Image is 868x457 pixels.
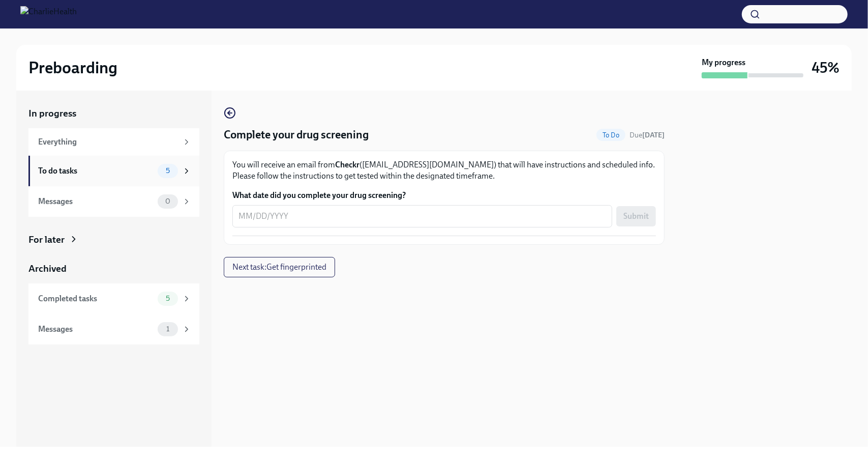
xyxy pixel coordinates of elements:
[642,131,665,139] strong: [DATE]
[232,262,326,272] span: Next task : Get fingerprinted
[38,324,154,335] div: Messages
[630,130,665,140] span: August 23rd, 2025 08:00
[232,159,656,182] p: You will receive an email from ([EMAIL_ADDRESS][DOMAIN_NAME]) that will have instructions and sch...
[596,131,625,139] span: To Do
[702,57,745,68] strong: My progress
[812,59,840,77] h3: 45%
[630,131,665,139] span: Due
[28,283,199,314] a: Completed tasks5
[20,6,77,22] img: CharlieHealth
[28,262,199,275] a: Archived
[160,325,175,333] span: 1
[224,127,369,142] h4: Complete your drug screening
[224,257,335,277] button: Next task:Get fingerprinted
[28,107,199,120] a: In progress
[28,233,199,246] a: For later
[159,197,176,205] span: 0
[28,58,117,78] h2: Preboarding
[28,156,199,186] a: To do tasks5
[232,190,656,201] label: What date did you complete your drug screening?
[28,233,65,246] div: For later
[38,136,178,148] div: Everything
[160,295,176,302] span: 5
[38,165,154,177] div: To do tasks
[28,128,199,156] a: Everything
[335,160,360,169] strong: Checkr
[28,314,199,345] a: Messages1
[38,293,154,304] div: Completed tasks
[38,196,154,207] div: Messages
[28,186,199,217] a: Messages0
[160,167,176,175] span: 5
